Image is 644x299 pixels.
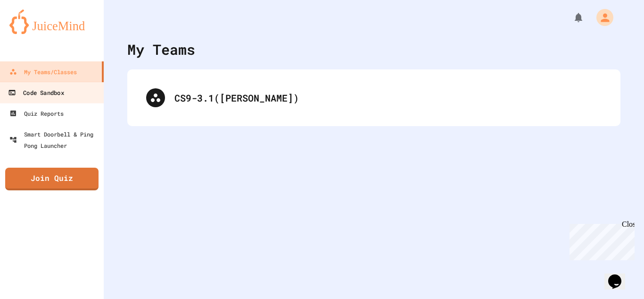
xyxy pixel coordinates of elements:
[9,128,100,151] div: Smart Doorbell & Ping Pong Launcher
[8,87,64,99] div: Code Sandbox
[137,79,611,117] div: CS9-3.1([PERSON_NAME])
[127,39,195,60] div: My Teams
[555,9,586,26] div: My Notifications
[604,261,635,290] iframe: chat widget
[174,91,602,105] div: CS9-3.1([PERSON_NAME])
[4,4,65,60] div: Chat with us now!Close
[9,108,64,119] div: Quiz Reports
[9,9,94,34] img: logo-orange.svg
[9,66,77,77] div: My Teams/Classes
[586,7,616,28] div: My Account
[566,220,635,260] iframe: chat widget
[5,168,99,190] a: Join Quiz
